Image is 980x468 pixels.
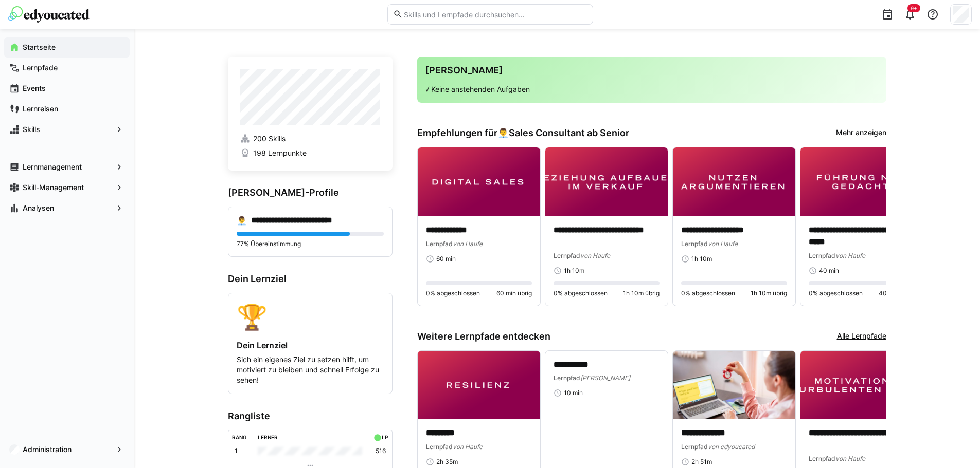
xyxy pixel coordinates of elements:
[809,455,835,462] span: Lernpfad
[708,240,738,248] span: von Haufe
[453,240,483,248] span: von Haufe
[496,289,532,297] span: 60 min übrig
[681,443,708,451] span: Lernpfad
[497,127,629,139] div: 👨‍💼
[237,215,247,226] div: 👨‍💼
[673,147,795,216] img: image
[228,273,393,285] h3: Dein Lernziel
[237,340,384,350] h4: Dein Lernziel
[426,240,453,248] span: Lernpfad
[417,331,550,342] h3: Weitere Lernpfade entdecken
[837,331,886,342] a: Alle Lernpfade
[681,240,708,248] span: Lernpfad
[376,447,386,455] p: 516
[403,10,587,19] input: Skills und Lernpfade durchsuchen…
[691,458,712,466] span: 2h 51m
[554,252,580,259] span: Lernpfad
[809,289,863,297] span: 0% abgeschlossen
[751,289,787,297] span: 1h 10m übrig
[809,252,835,259] span: Lernpfad
[425,65,878,76] h3: [PERSON_NAME]
[258,434,278,440] div: Lerner
[436,255,456,263] span: 60 min
[436,458,458,466] span: 2h 35m
[418,147,540,216] img: image
[554,374,580,382] span: Lernpfad
[835,252,865,259] span: von Haufe
[835,455,865,462] span: von Haufe
[253,148,307,158] span: 198 Lernpunkte
[708,443,755,451] span: von edyoucated
[580,252,610,259] span: von Haufe
[911,5,917,11] span: 9+
[819,267,839,275] span: 40 min
[554,289,608,297] span: 0% abgeschlossen
[426,443,453,451] span: Lernpfad
[237,240,384,248] p: 77% Übereinstimmung
[681,289,735,297] span: 0% abgeschlossen
[623,289,660,297] span: 1h 10m übrig
[228,187,393,198] h3: [PERSON_NAME]-Profile
[800,147,923,216] img: image
[228,410,393,422] h3: Rangliste
[509,127,629,139] span: Sales Consultant ab Senior
[564,267,584,275] span: 1h 10m
[253,134,286,144] span: 200 Skills
[237,302,384,332] div: 🏆
[673,351,795,420] img: image
[545,147,668,216] img: image
[425,84,878,95] p: √ Keine anstehenden Aufgaben
[453,443,483,451] span: von Haufe
[800,351,923,420] img: image
[564,389,583,397] span: 10 min
[382,434,388,440] div: LP
[237,354,384,385] p: Sich ein eigenes Ziel zu setzen hilft, um motiviert zu bleiben und schnell Erfolge zu sehen!
[691,255,712,263] span: 1h 10m
[235,447,238,455] p: 1
[418,351,540,420] img: image
[580,374,630,382] span: [PERSON_NAME]
[232,434,247,440] div: Rang
[836,127,886,139] a: Mehr anzeigen
[426,289,480,297] span: 0% abgeschlossen
[417,127,629,139] h3: Empfehlungen für
[879,289,915,297] span: 40 min übrig
[240,134,380,144] a: 200 Skills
